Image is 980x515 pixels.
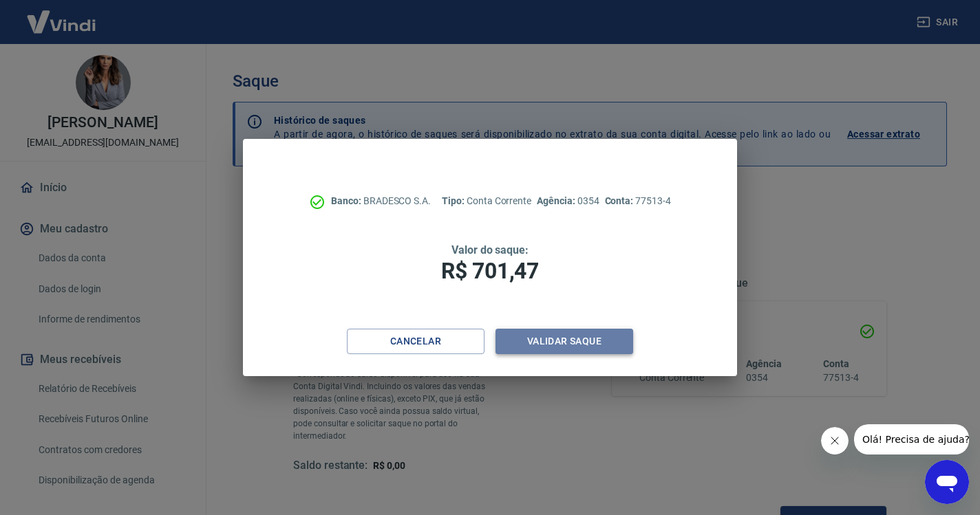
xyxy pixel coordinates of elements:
span: Olá! Precisa de ajuda? [8,10,116,21]
iframe: Fechar mensagem [821,427,849,454]
span: Agência: [537,195,577,206]
p: 0354 [537,194,599,208]
span: Valor do saque: [451,243,529,256]
button: Cancelar [347,329,484,354]
iframe: Mensagem da empresa [854,424,969,454]
span: Tipo: [442,195,467,206]
p: BRADESCO S.A. [331,194,431,208]
iframe: Botão para abrir a janela de mensagens [925,460,969,504]
span: Banco: [331,195,363,206]
span: Conta: [605,195,636,206]
span: R$ 701,47 [441,258,539,284]
p: 77513-4 [605,194,671,208]
p: Conta Corrente [442,194,531,208]
button: Validar saque [496,329,633,354]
